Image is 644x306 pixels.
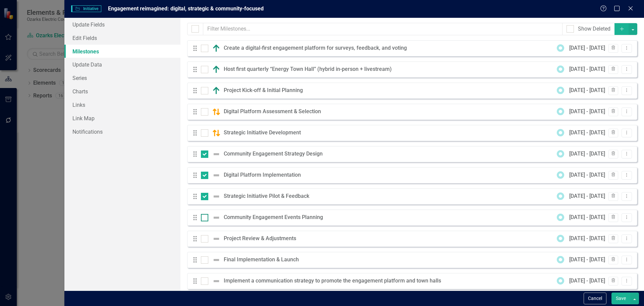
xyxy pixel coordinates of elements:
img: Not Defined [212,192,220,201]
div: [DATE] - [DATE] [569,108,605,116]
div: Create a digital-first engagement platform for surveys, feedback, and voting [224,44,410,52]
div: Host first quarterly “Energy Town Hall” (hybrid in-person + livestream) [224,65,395,73]
div: [DATE] - [DATE] [569,192,605,200]
div: Final Implementation & Launch [224,256,302,264]
a: Edit Fields [64,31,180,45]
div: [DATE] - [DATE] [569,44,605,52]
img: Above Target [212,87,220,95]
a: Update Data [64,58,180,71]
div: [DATE] - [DATE] [569,150,605,158]
img: Not Defined [212,150,220,158]
div: [DATE] - [DATE] [569,171,605,179]
a: Milestones [64,45,180,58]
div: Community Engagement Events Planning [224,214,326,221]
div: [DATE] - [DATE] [569,214,605,221]
span: Engagement reimagined: digital, strategic & community-focused [108,5,264,12]
a: Charts [64,85,180,98]
div: [DATE] - [DATE] [569,256,605,264]
img: Above Target [212,44,220,52]
a: Notifications [64,125,180,138]
div: Community Engagement Strategy Design [224,150,326,158]
div: [DATE] - [DATE] [569,65,605,73]
a: Series [64,71,180,85]
img: Not Defined [212,256,220,264]
img: Not Defined [212,235,220,243]
div: Digital Platform Implementation [224,171,304,179]
div: Project Review & Adjustments [224,235,300,243]
img: Not Defined [212,277,220,285]
img: Not Defined [212,214,220,222]
div: [DATE] - [DATE] [569,87,605,94]
div: Implement a communication strategy to promote the engagement platform and town halls [224,277,444,285]
div: Digital Platform Assessment & Selection [224,108,324,116]
a: Update Fields [64,18,180,31]
div: [DATE] - [DATE] [569,235,605,243]
div: Strategic Initiative Pilot & Feedback [224,192,313,200]
img: Caution [212,129,220,137]
a: Link Map [64,112,180,125]
div: Show Deleted [578,25,610,33]
img: Caution [212,108,220,116]
a: Links [64,98,180,112]
div: Project Kick-off & Initial Planning [224,87,306,94]
div: [DATE] - [DATE] [569,129,605,137]
span: Initiative [71,5,101,12]
input: Filter Milestones... [203,23,563,35]
div: Strategic Initiative Development [224,129,304,137]
button: Save [611,293,630,304]
img: Above Target [212,65,220,74]
div: [DATE] - [DATE] [569,277,605,285]
button: Cancel [584,293,606,304]
img: Not Defined [212,171,220,179]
